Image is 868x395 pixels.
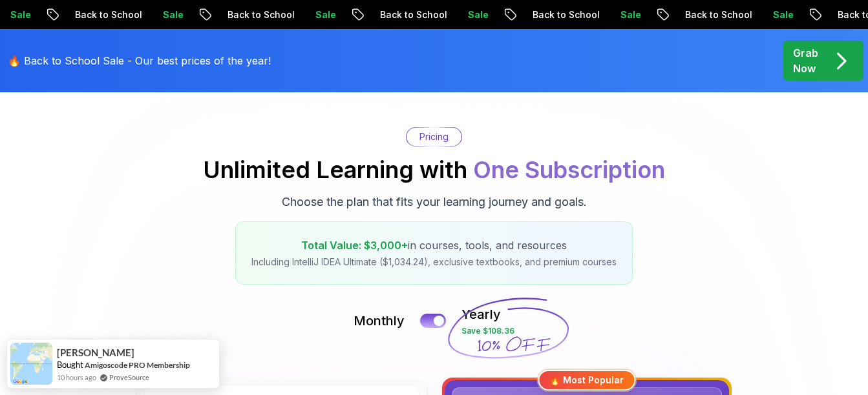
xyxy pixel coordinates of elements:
p: in courses, tools, and resources [251,238,617,253]
p: Back to School [63,8,151,21]
p: Back to School [673,8,761,21]
span: [PERSON_NAME] [57,347,134,358]
p: Back to School [368,8,456,21]
p: Including IntelliJ IDEA Ultimate ($1,034.24), exclusive textbooks, and premium courses [251,256,617,268]
a: ProveSource [109,372,149,383]
span: 10 hours ago [57,372,96,383]
span: Total Value: $3,000+ [301,239,408,252]
h2: Unlimited Learning with [203,157,665,183]
p: Sale [151,8,193,21]
span: Bought [57,360,83,370]
a: Amigoscode PRO Membership [85,360,190,370]
p: Sale [304,8,345,21]
span: One Subscription [473,156,665,184]
p: Sale [761,8,803,21]
p: Choose the plan that fits your learning journey and goals. [282,193,587,211]
p: Grab Now [793,45,818,76]
img: provesource social proof notification image [10,343,52,385]
p: 🔥 Back to School Sale - Our best prices of the year! [8,53,271,68]
p: Pricing [419,130,449,143]
p: Back to School [216,8,304,21]
p: Monthly [354,312,405,330]
p: Back to School [521,8,609,21]
p: Sale [456,8,498,21]
p: Sale [609,8,650,21]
